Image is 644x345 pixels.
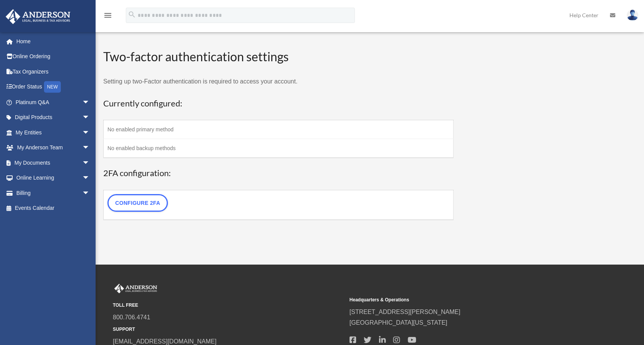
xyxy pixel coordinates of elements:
a: Order StatusNEW [5,79,101,95]
span: arrow_drop_down [82,170,98,186]
td: No enabled primary method [104,120,454,139]
a: Events Calendar [5,201,101,216]
a: Tax Organizers [5,64,101,79]
a: menu [103,13,112,20]
a: [EMAIL_ADDRESS][DOMAIN_NAME] [113,338,216,345]
i: search [128,10,136,19]
a: Billingarrow_drop_down [5,185,101,201]
a: Configure 2FA [107,194,168,212]
small: SUPPORT [113,325,344,334]
span: arrow_drop_down [82,95,98,110]
small: Headquarters & Operations [350,296,581,304]
h3: 2FA configuration: [103,167,454,179]
a: Home [5,34,101,49]
a: Digital Productsarrow_drop_down [5,110,101,125]
a: Online Learningarrow_drop_down [5,170,101,186]
a: Online Ordering [5,49,101,64]
img: Anderson Advisors Platinum Portal [3,9,73,24]
a: My Documentsarrow_drop_down [5,155,101,170]
small: TOLL FREE [113,301,344,309]
h3: Currently configured: [103,98,454,110]
p: Setting up two-Factor authentication is required to access your account. [103,76,454,87]
span: arrow_drop_down [82,110,98,126]
div: NEW [44,81,61,93]
img: Anderson Advisors Platinum Portal [113,284,159,294]
a: [STREET_ADDRESS][PERSON_NAME] [350,309,460,315]
a: My Anderson Teamarrow_drop_down [5,140,101,155]
span: arrow_drop_down [82,140,98,156]
a: My Entitiesarrow_drop_down [5,125,101,140]
a: 800.706.4741 [113,314,150,320]
img: User Pic [627,10,638,21]
a: [GEOGRAPHIC_DATA][US_STATE] [350,319,447,326]
span: arrow_drop_down [82,185,98,201]
td: No enabled backup methods [104,139,454,158]
h2: Two-factor authentication settings [103,48,454,65]
span: arrow_drop_down [82,155,98,171]
i: menu [103,11,112,20]
span: arrow_drop_down [82,125,98,141]
a: Platinum Q&Aarrow_drop_down [5,95,101,110]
